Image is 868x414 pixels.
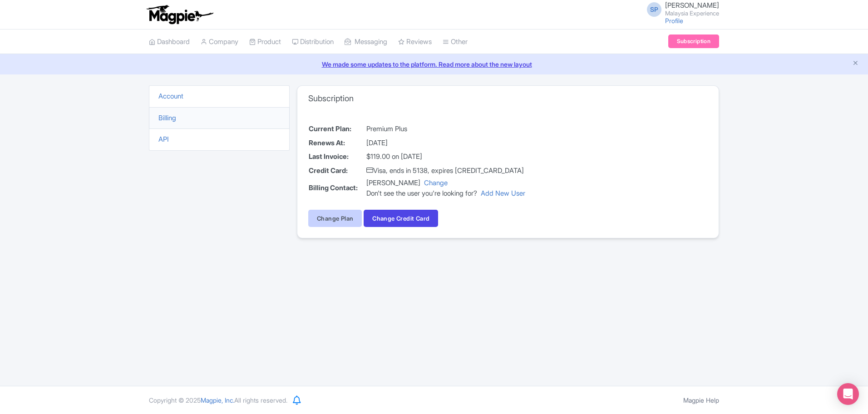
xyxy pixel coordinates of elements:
th: Billing Contact: [308,177,366,199]
a: Product [249,30,281,54]
a: Other [443,30,468,54]
td: [DATE] [366,136,526,150]
th: Last Invoice: [308,150,366,164]
th: Renews At: [308,136,366,150]
a: Change Plan [308,210,362,227]
td: Premium Plus [366,122,526,136]
h3: Subscription [308,94,354,103]
a: API [158,135,169,143]
a: Reviews [398,30,432,54]
a: Change [424,178,448,187]
td: $119.00 on [DATE] [366,150,526,164]
a: Account [158,92,183,100]
img: logo-ab69f6fb50320c5b225c76a69d11143b.png [144,5,215,25]
a: Company [201,30,238,54]
div: Open Intercom Messenger [837,383,859,405]
div: Don't see the user you're looking for? [366,188,525,199]
a: Add New User [481,189,525,197]
div: Copyright © 2025 All rights reserved. [143,395,293,405]
a: Profile [665,17,683,25]
button: Close announcement [852,59,859,69]
a: Dashboard [149,30,190,54]
a: Magpie Help [683,396,719,404]
a: Subscription [668,34,719,48]
th: Current Plan: [308,122,366,136]
small: Malaysia Experience [665,10,719,16]
span: [PERSON_NAME] [665,1,719,10]
a: Billing [158,113,176,122]
a: We made some updates to the platform. Read more about the new layout [5,59,863,69]
span: Magpie, Inc. [201,396,234,404]
th: Credit Card: [308,164,366,178]
a: Distribution [292,30,334,54]
span: SP [647,2,661,17]
a: Messaging [345,30,387,54]
td: Visa, ends in 5138, expires [CREDIT_CARD_DATA] [366,164,526,178]
td: [PERSON_NAME] [366,177,526,199]
button: Change Credit Card [364,210,438,227]
a: SP [PERSON_NAME] Malaysia Experience [641,2,719,16]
